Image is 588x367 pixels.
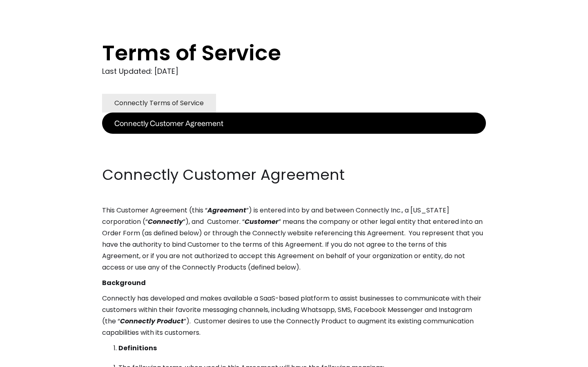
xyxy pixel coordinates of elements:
[102,41,453,65] h1: Terms of Service
[245,217,278,226] em: Customer
[102,293,486,338] p: Connectly has developed and makes available a SaaS-based platform to assist businesses to communi...
[120,316,184,326] em: Connectly Product
[148,217,183,226] em: Connectly
[118,343,157,353] strong: Definitions
[114,117,223,129] div: Connectly Customer Agreement
[102,278,146,287] strong: Background
[16,353,49,364] ul: Language list
[102,134,486,145] p: ‍
[207,206,246,215] em: Agreement
[102,149,486,161] p: ‍
[102,205,486,273] p: This Customer Agreement (this “ ”) is entered into by and between Connectly Inc., a [US_STATE] co...
[102,165,486,185] h2: Connectly Customer Agreement
[102,65,486,77] div: Last Updated: [DATE]
[114,97,204,109] div: Connectly Terms of Service
[8,352,49,364] aside: Language selected: English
